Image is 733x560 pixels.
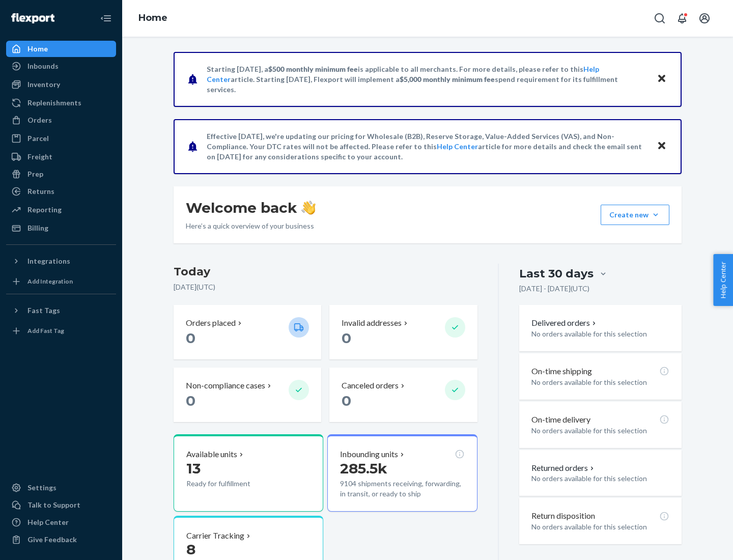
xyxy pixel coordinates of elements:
[207,131,647,162] p: Effective [DATE], we're updating our pricing for Wholesale (B2B), Reserve Storage, Value-Added Se...
[655,139,668,154] button: Close
[130,4,176,33] ol: breadcrumbs
[531,426,669,436] p: No orders available for this selection
[207,64,647,95] p: Starting [DATE], a is applicable to all merchants. For more details, please refer to this article...
[531,414,590,426] p: On-time delivery
[6,514,116,530] a: Help Center
[6,531,116,548] button: Give Feedback
[268,65,358,73] span: $500 monthly minimum fee
[186,317,236,329] p: Orders placed
[186,221,316,231] p: Here’s a quick overview of your business
[301,201,316,215] img: hand-wave emoji
[655,72,668,87] button: Close
[27,517,69,527] div: Help Center
[186,449,237,460] p: Available units
[329,305,477,359] button: Invalid addresses 0
[27,305,60,316] div: Fast Tags
[6,253,116,269] button: Integrations
[186,530,244,542] p: Carrier Tracking
[27,98,81,108] div: Replenishments
[340,479,464,499] p: 9104 shipments receiving, forwarding, in transit, or ready to ship
[650,8,670,29] button: Open Search Box
[340,449,398,460] p: Inbounding units
[342,380,399,391] p: Canceled orders
[531,510,595,522] p: Return disposition
[6,76,116,93] a: Inventory
[11,13,54,23] img: Flexport logo
[672,8,692,29] button: Open notifications
[713,254,733,306] button: Help Center
[174,368,321,422] button: Non-compliance cases 0
[6,273,116,290] a: Add Integration
[138,12,167,23] a: Home
[27,500,80,510] div: Talk to Support
[96,8,116,29] button: Close Navigation
[186,199,316,217] h1: Welcome back
[6,112,116,128] a: Orders
[531,329,669,339] p: No orders available for this selection
[27,326,64,335] div: Add Fast Tag
[531,462,596,474] button: Returned orders
[6,480,116,496] a: Settings
[531,522,669,532] p: No orders available for this selection
[174,305,321,359] button: Orders placed 0
[6,166,116,182] a: Prep
[186,479,280,489] p: Ready for fulfillment
[27,44,48,54] div: Home
[174,264,477,280] h3: Today
[400,75,495,83] span: $5,000 monthly minimum fee
[186,329,195,347] span: 0
[694,8,715,29] button: Open account menu
[27,223,48,233] div: Billing
[519,266,594,282] div: Last 30 days
[27,152,52,162] div: Freight
[6,130,116,147] a: Parcel
[27,61,59,71] div: Inbounds
[519,284,589,294] p: [DATE] - [DATE] ( UTC )
[342,392,351,409] span: 0
[6,220,116,236] a: Billing
[27,256,70,266] div: Integrations
[340,460,387,477] span: 285.5k
[601,205,669,225] button: Create new
[27,483,57,493] div: Settings
[27,169,43,179] div: Prep
[342,317,402,329] p: Invalid addresses
[186,392,195,409] span: 0
[327,434,477,512] button: Inbounding units285.5k9104 shipments receiving, forwarding, in transit, or ready to ship
[27,186,54,197] div: Returns
[6,41,116,57] a: Home
[6,302,116,319] button: Fast Tags
[186,460,201,477] span: 13
[27,205,62,215] div: Reporting
[27,535,77,545] div: Give Feedback
[174,282,477,292] p: [DATE] ( UTC )
[6,58,116,74] a: Inbounds
[27,79,60,90] div: Inventory
[329,368,477,422] button: Canceled orders 0
[174,434,323,512] button: Available units13Ready for fulfillment
[6,149,116,165] a: Freight
[531,377,669,387] p: No orders available for this selection
[186,541,195,558] span: 8
[186,380,265,391] p: Non-compliance cases
[6,497,116,513] a: Talk to Support
[6,202,116,218] a: Reporting
[6,323,116,339] a: Add Fast Tag
[342,329,351,347] span: 0
[27,133,49,144] div: Parcel
[531,473,669,484] p: No orders available for this selection
[531,366,592,377] p: On-time shipping
[27,277,73,286] div: Add Integration
[27,115,52,125] div: Orders
[437,142,478,151] a: Help Center
[6,95,116,111] a: Replenishments
[6,183,116,200] a: Returns
[531,317,598,329] button: Delivered orders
